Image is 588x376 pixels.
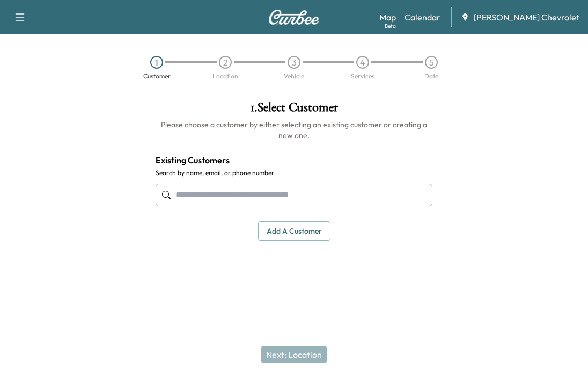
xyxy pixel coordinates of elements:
[425,56,438,69] div: 5
[474,11,579,24] span: [PERSON_NAME] Chevrolet
[156,154,432,167] h4: Existing Customers
[150,56,163,69] div: 1
[156,169,432,177] label: Search by name, email, or phone number
[258,221,330,241] button: Add a customer
[424,73,438,79] div: Date
[379,11,396,24] a: MapBeta
[268,10,320,25] img: Curbee Logo
[284,73,304,79] div: Vehicle
[156,101,432,119] h1: 1 . Select Customer
[385,22,396,30] div: Beta
[212,73,238,79] div: Location
[351,73,374,79] div: Services
[156,119,432,141] h6: Please choose a customer by either selecting an existing customer or creating a new one.
[219,56,232,69] div: 2
[288,56,300,69] div: 3
[356,56,369,69] div: 4
[405,11,440,24] a: Calendar
[143,73,171,79] div: Customer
